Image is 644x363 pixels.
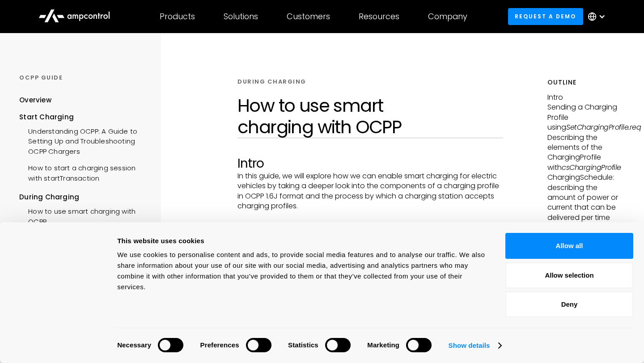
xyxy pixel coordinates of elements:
p: Sending a Charging Profile using [547,102,625,132]
a: Overview [19,95,51,112]
div: Solutions [224,12,258,21]
div: Customers [287,12,330,21]
legend: Consent Selection [117,334,117,335]
div: OCPP GUIDE [19,74,148,82]
div: We use cookies to personalise content and ads, to provide social media features and to analyse ou... [117,249,485,292]
div: Products [160,12,195,21]
div: This website uses cookies [117,236,485,246]
p: Using charging profiles allows with OCPP-compliant chargers. [237,221,503,241]
a: Request a demo [508,8,583,25]
a: smart charging to be implemented [341,221,463,231]
button: Deny [505,291,633,317]
div: Resources [359,12,399,21]
p: Describing the elements of the ChargingProfile with [547,133,625,173]
em: csChargingProfile [562,162,621,173]
strong: Necessary [117,341,151,349]
div: Company [428,12,467,21]
em: SetChargingProfile.req [566,122,641,132]
strong: Marketing [367,341,399,349]
div: DURING CHARGING [237,78,306,86]
button: Allow selection [505,262,633,288]
a: Understanding OCPP: A Guide to Setting Up and Troubleshooting OCPP Chargers [19,122,148,159]
div: During Charging [19,192,148,202]
a: How to use smart charging with OCPP [19,202,148,229]
h5: Outline [547,78,625,87]
div: Start Charging [19,112,148,122]
h1: How to use smart charging with OCPP [237,95,503,138]
button: Allow all [505,233,633,259]
p: Intro [547,93,625,102]
p: In this guide, we will explore how we can enable smart charging for electric vehicles by taking a... [237,171,503,211]
h2: Intro [237,156,503,171]
a: How to start a charging session with startTransaction [19,159,148,186]
p: ChargingSchedule: describing the amount of power or current that can be delivered per time interval. [547,173,625,232]
a: Show details [449,339,501,352]
strong: Preferences [200,341,239,349]
strong: Statistics [288,341,318,349]
p: ‍ [237,211,503,221]
div: Overview [19,95,51,105]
